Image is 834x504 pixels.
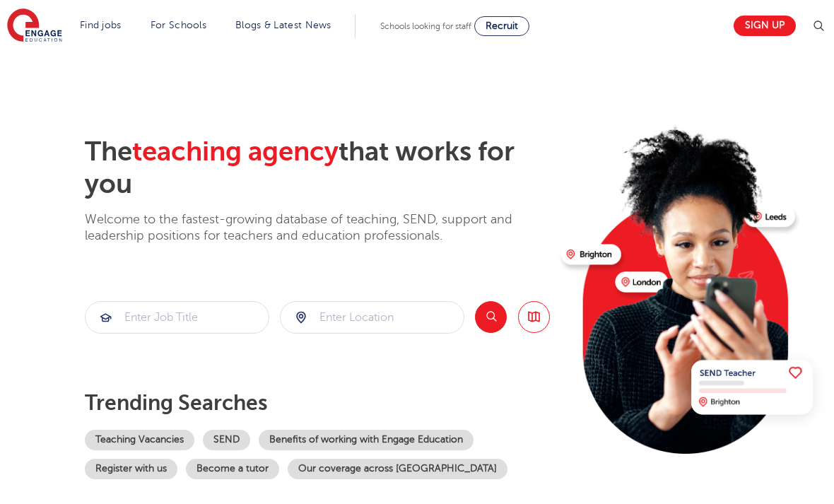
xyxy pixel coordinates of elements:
[235,20,331,30] a: Blogs & Latest News
[7,8,62,44] img: Engage Education
[85,459,177,479] a: Register with us
[259,430,474,450] a: Benefits of working with Engage Education
[80,20,122,30] a: Find jobs
[186,459,279,479] a: Become a tutor
[486,20,518,31] span: Recruit
[151,20,206,30] a: For Schools
[734,16,796,36] a: Sign up
[86,302,269,333] input: Submit
[132,136,339,167] span: teaching agency
[85,430,194,450] a: Teaching Vacancies
[475,301,507,333] button: Search
[474,16,529,36] a: Recruit
[85,211,550,245] p: Welcome to the fastest-growing database of teaching, SEND, support and leadership positions for t...
[203,430,250,450] a: SEND
[85,390,550,416] p: Trending searches
[281,302,464,333] input: Submit
[380,21,471,31] span: Schools looking for staff
[85,136,550,201] h2: The that works for you
[85,301,269,334] div: Submit
[288,459,507,479] a: Our coverage across [GEOGRAPHIC_DATA]
[280,301,464,334] div: Submit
